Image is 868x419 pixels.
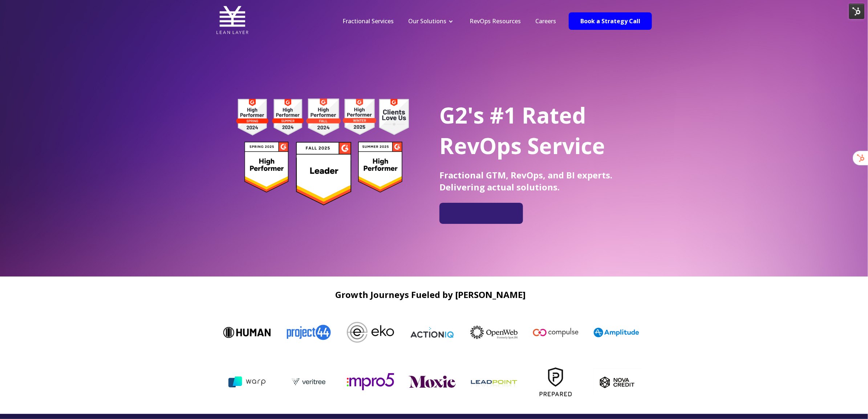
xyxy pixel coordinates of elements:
img: mpro5 [356,373,403,390]
img: Human [217,327,264,338]
img: Lean Layer Logo [216,4,249,36]
img: Eko [340,322,388,343]
h2: Growth Journeys Fueled by [PERSON_NAME] [216,290,645,299]
img: leadpoint [479,358,526,406]
img: Three Link Solutions [170,374,218,390]
img: warp ai [232,372,279,391]
img: nova_c [603,368,650,395]
img: HubSpot Tools Menu Toggle [849,4,864,19]
img: Compulse [526,320,573,345]
img: moxie [417,376,465,387]
a: RevOps Resources [470,17,521,25]
img: Amplitude [587,328,634,337]
span: Fractional GTM, RevOps, and BI experts. Delivering actual solutions. [439,169,612,193]
div: Navigation Menu [335,17,563,25]
iframe: Embedded CTA [443,206,519,221]
a: Careers [535,17,556,25]
img: veritree [294,371,341,392]
a: Book a Strategy Call [569,12,652,30]
img: ActionIQ [402,326,449,339]
img: Project44 [279,320,326,345]
img: OpenWeb [464,326,511,339]
img: Prepared-Logo [541,358,588,406]
span: G2's #1 Rated RevOps Service [439,100,605,161]
img: g2 badges [223,96,421,208]
a: Our Solutions [408,17,446,25]
a: Fractional Services [342,17,394,25]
